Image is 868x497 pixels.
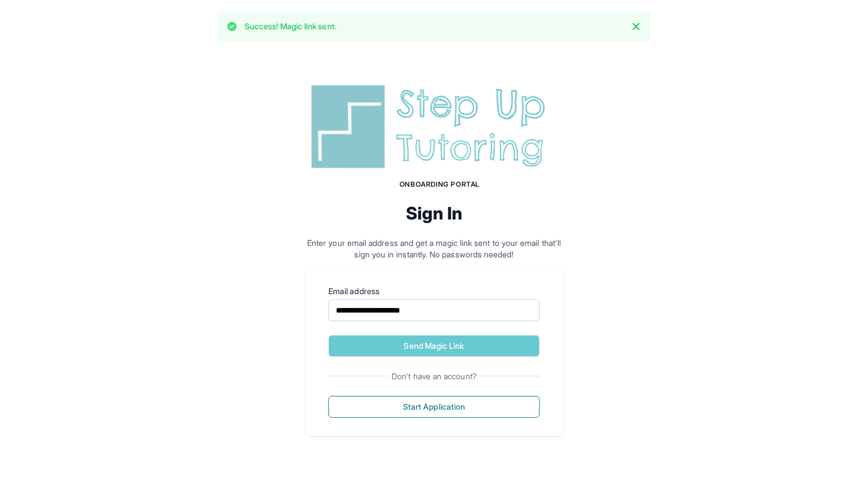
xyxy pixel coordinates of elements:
button: Send Magic Link [328,335,540,357]
img: Step Up Tutoring horizontal logo [305,80,563,173]
button: Start Application [328,396,540,418]
p: Success! Magic link sent. [245,21,336,32]
p: Enter your email address and get a magic link sent to your email that'll sign you in instantly. N... [305,237,563,260]
h2: Sign In [305,203,563,224]
span: Don't have an account? [387,371,481,382]
h1: Onboarding Portal [317,180,563,189]
label: Email address [328,286,540,297]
